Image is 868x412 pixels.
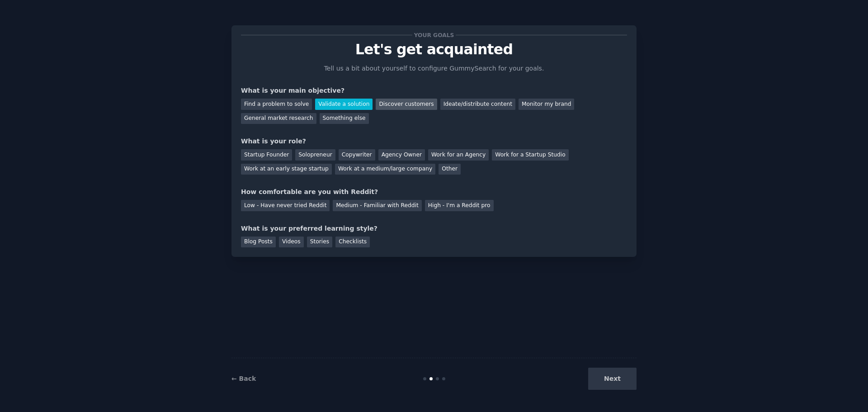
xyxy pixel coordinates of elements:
div: Blog Posts [241,237,276,248]
div: Work at an early stage startup [241,164,332,175]
p: Let's get acquainted [241,42,627,57]
p: Tell us a bit about yourself to configure GummySearch for your goals. [320,64,548,73]
div: What is your main objective? [241,86,627,95]
div: Ideate/distribute content [440,99,515,110]
div: Medium - Familiar with Reddit [333,200,421,211]
div: High - I'm a Reddit pro [425,200,494,211]
div: Checklists [335,237,370,248]
a: ← Back [231,375,256,382]
div: Videos [279,237,304,248]
div: Work for an Agency [428,149,489,161]
div: Monitor my brand [519,99,574,110]
div: Solopreneur [295,149,335,161]
div: Low - Have never tried Reddit [241,200,330,211]
div: How comfortable are you with Reddit? [241,187,627,197]
div: Other [439,164,461,175]
div: Discover customers [376,99,437,110]
div: Startup Founder [241,149,292,161]
div: Stories [307,237,332,248]
div: Work at a medium/large company [335,164,435,175]
span: Your goals [412,30,456,40]
div: Work for a Startup Studio [492,149,568,161]
div: Find a problem to solve [241,99,312,110]
div: Agency Owner [378,149,425,161]
div: Validate a solution [315,99,373,110]
div: What is your preferred learning style? [241,224,627,233]
div: Copywriter [339,149,375,161]
div: Something else [320,113,369,124]
div: What is your role? [241,137,627,146]
div: General market research [241,113,316,124]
